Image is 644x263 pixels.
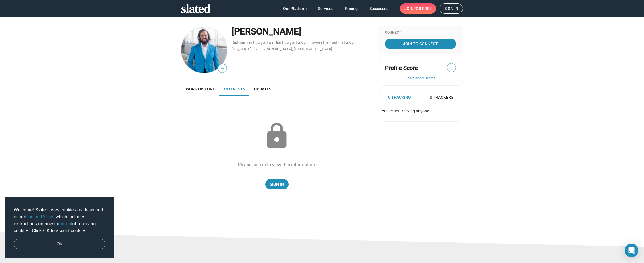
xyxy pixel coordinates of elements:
[430,95,453,100] span: 0 Trackers
[447,64,456,72] span: —
[385,39,456,49] a: Join To Connect
[232,40,266,45] a: Distribution Lawyer
[385,76,456,81] button: Learn about scores
[265,179,289,189] a: Sign In
[323,41,323,45] span: ,
[345,3,358,14] span: Pricing
[309,40,323,45] a: Lawyer
[254,87,271,91] span: Updates
[625,244,638,257] div: Open Intercom Messenger
[224,87,245,91] span: Interests
[323,40,357,45] a: Production Lawyer
[318,3,333,14] span: Services
[385,64,418,72] span: Profile Score
[181,27,227,73] img: Kirk T Schroder
[14,207,105,234] span: Welcome! Slated uses cookies as described in our , which includes instructions on how to of recei...
[58,221,72,226] a: opt-out
[414,3,432,14] span: for free
[262,122,291,150] mat-icon: lock
[296,40,309,45] a: Lawyer
[270,179,284,189] span: Sign In
[232,47,332,51] a: [US_STATE], [GEOGRAPHIC_DATA], [GEOGRAPHIC_DATA]
[404,3,432,14] span: Join
[267,40,295,45] a: Fair Use Lawyer
[400,3,436,14] a: Joinfor free
[440,3,463,14] a: Sign in
[386,39,455,49] span: Join To Connect
[25,214,53,219] a: Cookie Policy
[385,31,456,35] div: Connect
[313,3,338,14] a: Services
[218,65,227,72] span: —
[278,3,311,14] a: Our Platform
[309,41,309,45] span: ,
[14,239,105,250] a: dismiss cookie message
[365,3,393,14] a: Successes
[232,25,372,38] div: [PERSON_NAME]
[283,3,307,14] span: Our Platform
[220,82,250,96] a: Interests
[369,3,388,14] span: Successes
[266,41,267,45] span: ,
[382,109,429,113] span: You're not tracking anyone
[340,3,362,14] a: Pricing
[388,95,411,100] span: 0 Tracking
[238,162,316,168] div: Please sign in to view this information.
[181,82,220,96] a: Work history
[5,197,114,259] div: cookieconsent
[444,4,458,13] span: Sign in
[186,87,215,91] span: Work history
[295,41,296,45] span: ,
[250,82,276,96] a: Updates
